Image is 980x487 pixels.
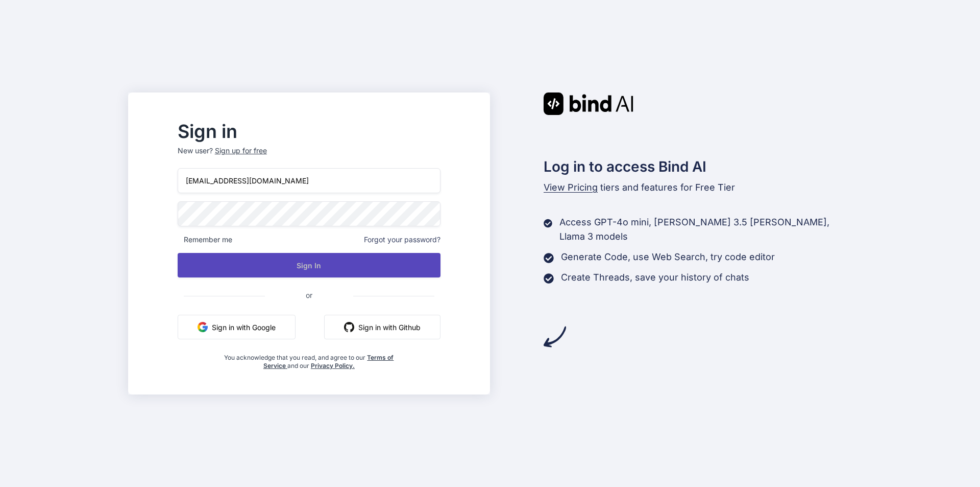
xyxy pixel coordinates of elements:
img: github [344,322,354,332]
div: You acknowledge that you read, and agree to our and our [222,347,397,370]
img: Bind AI logo [544,92,633,115]
img: arrow [544,326,566,348]
p: Generate Code, use Web Search, try code editor [561,250,775,264]
p: Access GPT-4o mini, [PERSON_NAME] 3.5 [PERSON_NAME], Llama 3 models [559,215,852,244]
span: Forgot your password? [364,235,440,245]
span: Remember me [178,235,232,245]
span: or [265,283,353,308]
h2: Log in to access Bind AI [544,156,852,177]
a: Terms of Service [263,354,394,369]
div: Sign up for free [215,146,267,156]
img: google [198,322,208,332]
button: Sign In [178,253,440,277]
button: Sign in with Google [178,315,296,339]
button: Sign in with Github [324,315,440,339]
h2: Sign in [178,123,440,140]
span: View Pricing [544,182,598,193]
input: Login or Email [178,168,440,193]
p: tiers and features for Free Tier [544,180,852,195]
p: New user? [178,146,440,168]
a: Privacy Policy. [311,362,355,369]
p: Create Threads, save your history of chats [561,270,749,285]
